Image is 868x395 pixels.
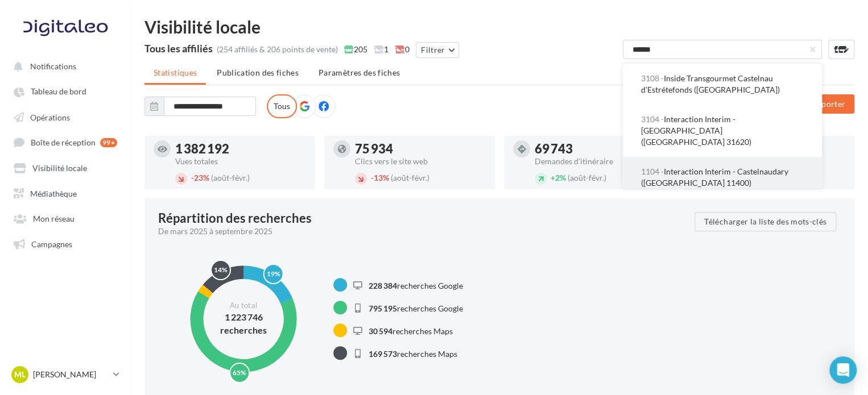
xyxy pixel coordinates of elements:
span: + [551,173,555,182]
a: Médiathèque [7,182,124,203]
span: 2% [551,173,566,182]
span: Opérations [30,112,70,122]
div: 75 934 [355,143,486,155]
button: Filtrer [416,42,459,58]
span: Notifications [30,61,76,71]
div: De mars 2025 à septembre 2025 [158,226,685,237]
span: recherches Maps [369,326,453,335]
span: Interaction Interim - Castelnaudary ([GEOGRAPHIC_DATA] 11400) [641,167,788,188]
div: 69 743 [535,143,666,155]
span: recherches Maps [369,348,457,358]
div: Répartition des recherches [158,212,312,224]
p: [PERSON_NAME] [33,369,109,380]
span: Boîte de réception [31,138,96,147]
span: 1 [374,44,388,55]
button: 3104 -Interaction Interim - [GEOGRAPHIC_DATA] ([GEOGRAPHIC_DATA] 31620) [623,105,822,157]
span: 795 195 [369,303,397,313]
span: 13% [371,173,389,182]
button: Notifications [7,56,119,76]
span: Visibilité locale [32,163,87,173]
span: (août-févr.) [568,173,606,182]
span: 169 573 [369,348,397,358]
a: Campagnes [7,233,124,253]
a: Visibilité locale [7,157,124,177]
div: 1 382 192 [175,143,306,155]
span: Mon réseau [33,214,75,223]
span: Tableau de bord [31,87,86,97]
span: 30 594 [369,326,392,335]
span: 205 [344,44,367,55]
div: Clics vers le site web [355,157,486,165]
span: - [371,173,374,182]
div: Visibilité locale [144,18,854,35]
span: Paramètres des fiches [319,68,400,77]
span: ML [14,369,26,380]
span: 1104 - [641,167,664,176]
span: 23% [191,173,209,182]
button: 1104 -Interaction Interim - Castelnaudary ([GEOGRAPHIC_DATA] 11400) [623,157,822,198]
span: 3104 - [641,114,664,124]
span: Inside Transgourmet Castelnau d'Estrétefonds ([GEOGRAPHIC_DATA]) [641,73,780,94]
span: 3108 - [641,73,664,83]
span: Campagnes [31,239,72,248]
span: (août-févr.) [391,173,429,182]
span: (août-févr.) [211,173,250,182]
div: Demandes d'itinéraire [535,157,666,165]
button: 3108 -Inside Transgourmet Castelnau d'Estrétefonds ([GEOGRAPHIC_DATA]) [623,64,822,105]
div: (254 affiliés & 206 points de vente) [217,44,338,55]
label: Tous [267,94,297,118]
div: Open Intercom Messenger [829,356,857,384]
span: Publication des fiches [217,68,299,77]
a: ML [PERSON_NAME] [9,364,122,385]
span: - [191,173,194,182]
button: Exporter [803,94,854,114]
div: 99+ [100,138,117,147]
a: Boîte de réception 99+ [7,131,124,152]
a: Tableau de bord [7,81,124,101]
div: Vues totales [175,157,306,165]
a: Opérations [7,106,124,127]
span: 0 [395,44,410,55]
span: 228 384 [369,280,397,290]
button: Télécharger la liste des mots-clés [695,212,836,231]
span: Médiathèque [30,188,77,198]
div: Tous les affiliés [144,43,213,53]
span: recherches Google [369,303,463,313]
span: recherches Google [369,280,463,290]
a: Mon réseau [7,207,124,228]
span: Interaction Interim - [GEOGRAPHIC_DATA] ([GEOGRAPHIC_DATA] 31620) [641,114,751,147]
